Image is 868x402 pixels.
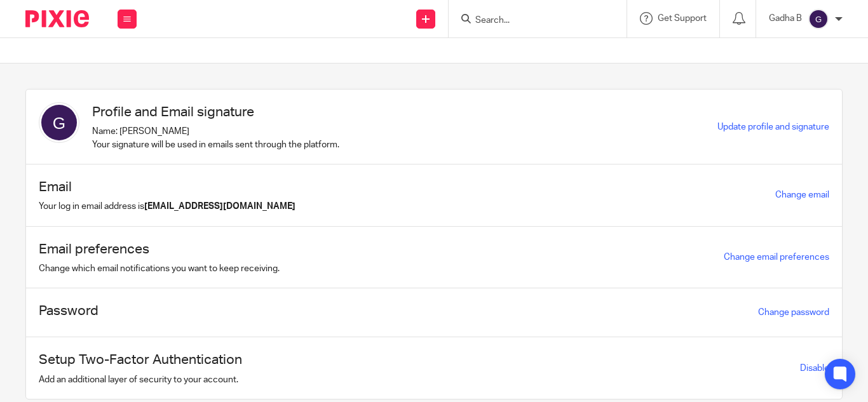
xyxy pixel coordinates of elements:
[39,200,295,213] p: Your log in email address is
[474,15,588,27] input: Search
[39,350,242,370] h1: Setup Two-Factor Authentication
[724,253,829,262] a: Change email preferences
[39,239,280,259] h1: Email preferences
[144,202,295,211] b: [EMAIL_ADDRESS][DOMAIN_NAME]
[658,14,707,23] span: Get Support
[758,308,829,317] a: Change password
[775,191,829,199] a: Change email
[39,373,242,386] p: Add an additional layer of security to your account.
[769,12,802,25] p: Gadha B
[717,123,829,131] a: Update profile and signature
[39,301,98,321] h1: Password
[39,262,280,275] p: Change which email notifications you want to keep receiving.
[808,9,829,29] img: svg%3E
[25,10,89,27] img: Pixie
[92,102,339,122] h1: Profile and Email signature
[39,177,295,197] h1: Email
[92,125,339,151] p: Name: [PERSON_NAME] Your signature will be used in emails sent through the platform.
[39,102,79,143] img: svg%3E
[800,364,829,373] a: Disable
